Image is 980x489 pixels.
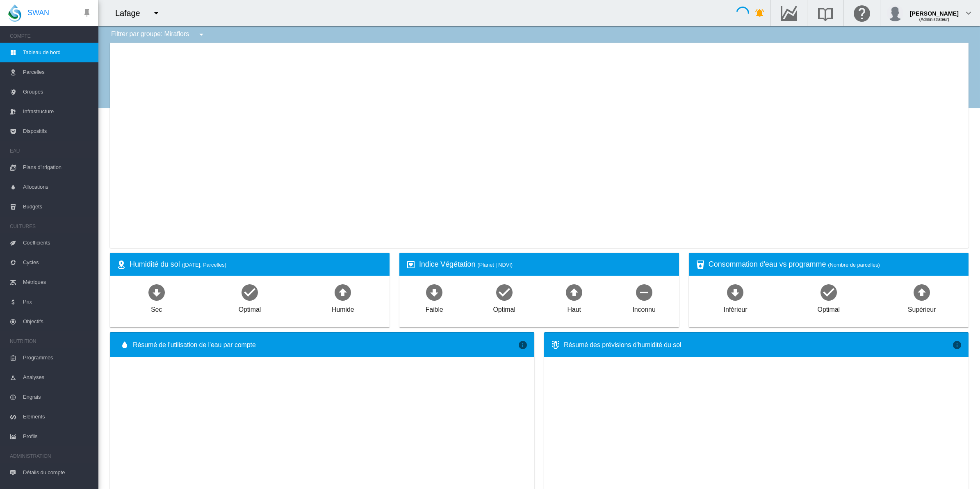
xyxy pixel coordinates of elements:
md-icon: icon-information [952,340,962,350]
span: (Administrateur) [919,17,949,22]
span: Dispositifs [23,121,92,141]
div: Inconnu [632,302,655,314]
span: Budgets [23,197,92,217]
div: Inférieur [724,302,748,314]
md-icon: icon-arrow-down-bold-circle [424,282,444,302]
span: Infrastructure [23,102,92,121]
div: Haut [567,302,581,314]
md-icon: icon-menu-down [151,8,161,18]
md-icon: icon-heart-box-outline [406,260,416,270]
span: Profils [23,427,92,446]
span: Engrais [23,387,92,407]
div: Optimal [239,302,261,314]
md-icon: icon-pin [82,8,92,18]
md-icon: icon-checkbox-marked-circle [240,282,260,302]
span: Objectifs [23,312,92,331]
span: EAU [10,144,92,158]
div: Indice Végétation [419,259,672,270]
md-icon: icon-arrow-up-bold-circle [912,282,932,302]
md-icon: Accéder au Data Hub [779,8,799,18]
div: Résumé des prévisions d'humidité du sol [564,340,952,350]
span: ADMINISTRATION [10,450,92,463]
md-icon: icon-bell-ring [755,8,765,18]
md-icon: Recherche dans la librairie [816,8,835,18]
md-icon: icon-arrow-up-bold-circle [333,282,353,302]
md-icon: icon-checkbox-marked-circle [819,282,839,302]
div: Sec [151,302,162,314]
img: SWAN-Landscape-Logo-Colour-drop.png [8,5,21,22]
span: Programmes [23,348,92,368]
span: (Nombre de parcelles) [828,262,880,268]
md-icon: icon-chevron-down [964,8,973,18]
span: Analyses [23,368,92,387]
div: Optimal [818,302,840,314]
div: Humidité du sol [130,259,383,270]
span: Groupes [23,82,92,102]
div: Humide [332,302,354,314]
md-icon: Cliquez ici pour obtenir de l'aide [852,8,872,18]
span: Cycles [23,253,92,272]
md-icon: icon-water [120,340,130,350]
span: (Planet | NDVI) [477,262,513,268]
md-icon: icon-minus-circle [634,282,654,302]
span: CULTURES [10,220,92,233]
span: Résumé de l'utilisation de l'eau par compte [133,340,518,350]
span: Détails du compte [23,463,92,482]
span: ([DATE], Parcelles) [182,262,226,268]
div: Lafage [115,7,148,19]
button: icon-bell-ring [752,5,768,21]
md-icon: icon-map-marker-radius [116,260,126,270]
md-icon: icon-arrow-up-bold-circle [564,282,584,302]
span: Coefficients [23,233,92,253]
div: Faible [426,302,443,314]
span: COMPTE [10,30,92,43]
span: Parcelles [23,62,92,82]
span: Allocations [23,177,92,197]
div: Consommation d'eau vs programme [709,259,962,270]
span: Tableau de bord [23,43,92,62]
md-icon: icon-cup-water [695,260,705,270]
md-icon: icon-thermometer-lines [551,340,561,350]
md-icon: icon-information [518,340,528,350]
md-icon: icon-arrow-down-bold-circle [725,282,745,302]
div: Supérieur [908,302,936,314]
span: Prix [23,292,92,312]
span: SWAN [27,8,49,18]
div: Filtrer par groupe: Miraflors [105,26,212,43]
button: icon-menu-down [193,26,210,43]
span: Métriques [23,272,92,292]
md-icon: icon-checkbox-marked-circle [495,282,514,302]
span: NUTRITION [10,335,92,348]
md-icon: icon-arrow-down-bold-circle [147,282,166,302]
button: icon-menu-down [148,5,164,21]
img: profile.jpg [887,5,903,21]
md-icon: icon-menu-down [196,30,206,39]
div: Optimal [493,302,515,314]
div: [PERSON_NAME] [910,6,959,14]
span: Eléments [23,407,92,427]
span: Plans d'irrigation [23,158,92,177]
